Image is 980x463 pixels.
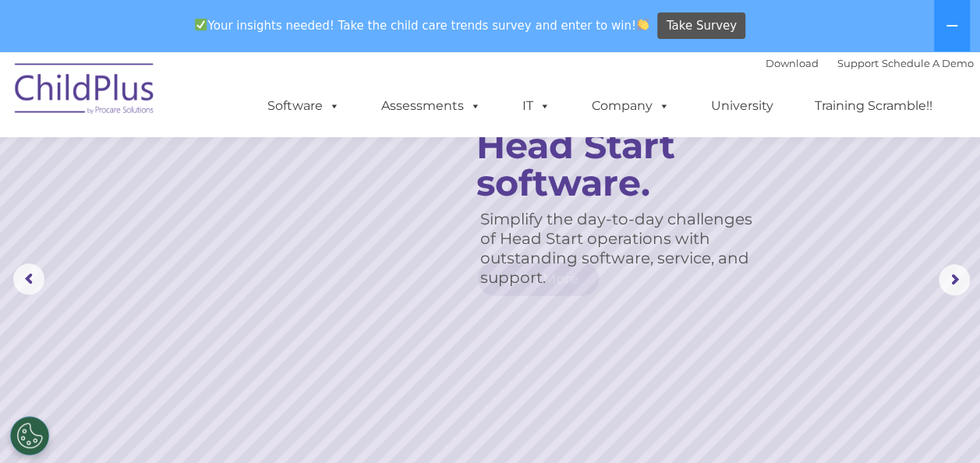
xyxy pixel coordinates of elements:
[476,90,782,202] rs-layer: The ORIGINAL Head Start software.
[657,12,745,40] a: Take Survey
[507,90,566,122] a: IT
[7,52,163,130] img: ChildPlus by Procare Solutions
[10,416,49,455] button: Cookies Settings
[766,57,974,69] font: |
[837,57,879,69] a: Support
[252,90,356,122] a: Software
[576,90,685,122] a: Company
[478,263,599,296] a: Learn More
[217,167,283,178] span: Phone number
[667,12,737,40] span: Take Survey
[882,57,974,69] a: Schedule A Demo
[637,19,649,30] img: 👏
[695,90,789,122] a: University
[799,90,948,122] a: Training Scramble!!
[366,90,497,122] a: Assessments
[217,103,264,115] span: Last name
[195,19,207,30] img: ✅
[189,10,656,41] span: Your insights needed! Take the child care trends survey and enter to win!
[480,210,767,288] rs-layer: Simplify the day-to-day challenges of Head Start operations with outstanding software, service, a...
[766,57,819,69] a: Download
